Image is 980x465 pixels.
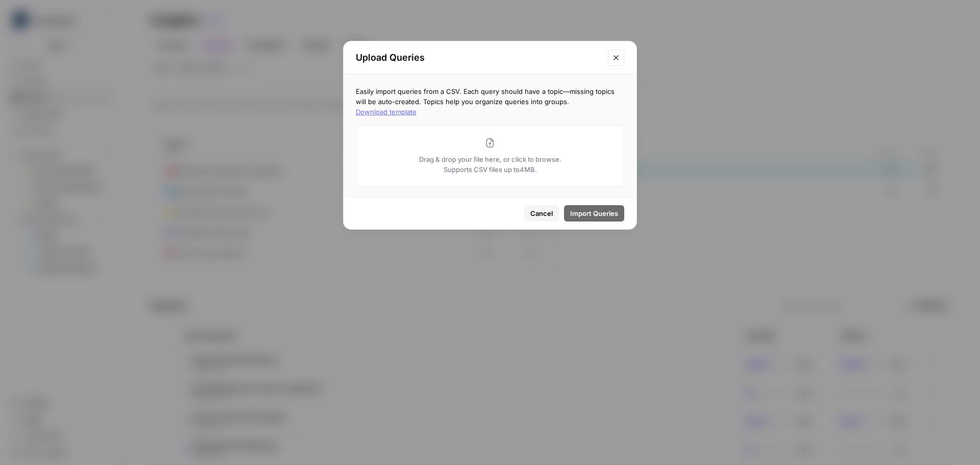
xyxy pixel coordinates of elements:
[530,208,553,218] span: Cancel
[570,208,618,218] span: Import Queries
[564,205,624,222] button: Import Queries
[608,50,624,66] button: Close modal
[356,107,416,117] button: Download template
[356,51,602,65] h2: Upload Queries
[356,86,624,117] p: Easily import queries from a CSV. Each query should have a topic—missing topics will be auto-crea...
[408,154,572,175] p: Drag & drop your file here, or click to browse. Supports CSV files up to 4 MB.
[524,205,559,222] button: Cancel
